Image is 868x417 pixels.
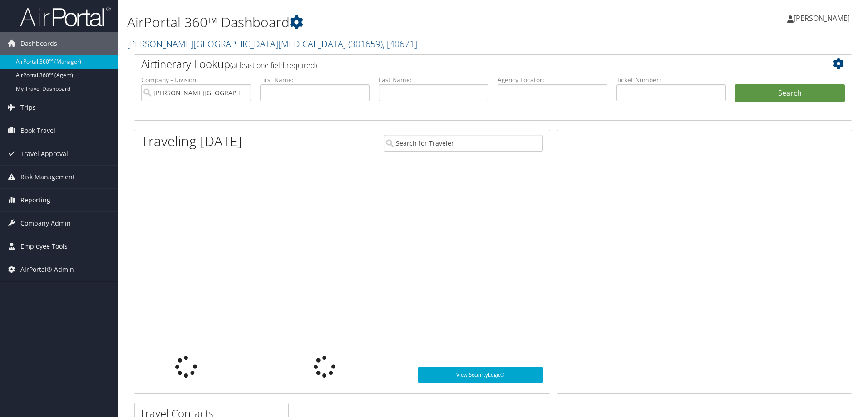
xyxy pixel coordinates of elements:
[616,75,726,84] label: Ticket Number:
[20,212,71,235] span: Company Admin
[20,166,75,188] span: Risk Management
[794,13,850,23] span: [PERSON_NAME]
[383,38,417,50] span: , [ 40671 ]
[418,367,543,383] a: View SecurityLogic®
[20,189,50,211] span: Reporting
[20,6,111,27] img: airportal-logo.png
[20,235,68,258] span: Employee Tools
[735,84,845,103] button: Search
[260,75,370,84] label: First Name:
[20,258,74,281] span: AirPortal® Admin
[348,38,383,50] span: ( 301659 )
[379,75,488,84] label: Last Name:
[20,142,68,165] span: Travel Approval
[127,13,615,32] h1: AirPortal 360™ Dashboard
[20,96,36,119] span: Trips
[498,75,607,84] label: Agency Locator:
[230,60,317,70] span: (at least one field required)
[141,132,242,151] h1: Traveling [DATE]
[20,32,57,55] span: Dashboards
[20,119,55,142] span: Book Travel
[384,135,543,152] input: Search for Traveler
[141,56,785,72] h2: Airtinerary Lookup
[127,38,417,50] a: [PERSON_NAME][GEOGRAPHIC_DATA][MEDICAL_DATA]
[141,75,251,84] label: Company - Division:
[787,5,859,32] a: [PERSON_NAME]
